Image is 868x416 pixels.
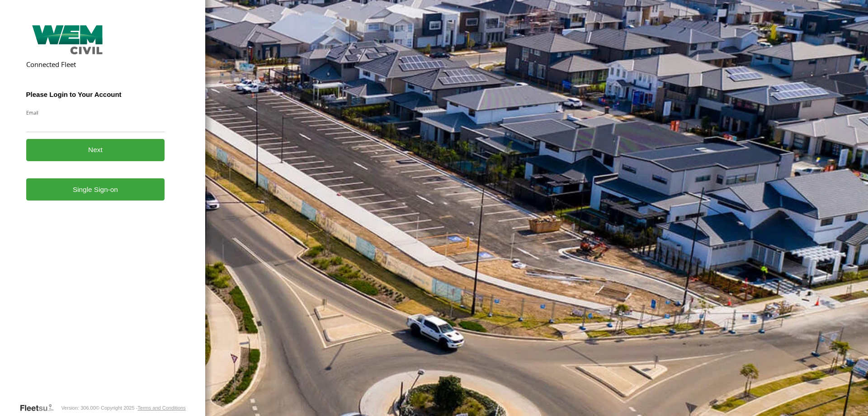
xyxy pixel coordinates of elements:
a: Visit our Website [19,403,61,412]
a: Terms and Conditions [137,405,185,411]
h3: Please Login to Your Account [26,91,165,98]
div: © Copyright 2025 - [96,405,186,411]
div: Version: 306.00 [61,405,95,411]
keeper-lock: Open Keeper Popup [144,119,155,130]
a: Single Sign-on [26,178,165,201]
button: Next [26,139,165,161]
label: Email [26,109,165,116]
h2: Connected Fleet [26,60,165,69]
img: WEM [26,25,109,54]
